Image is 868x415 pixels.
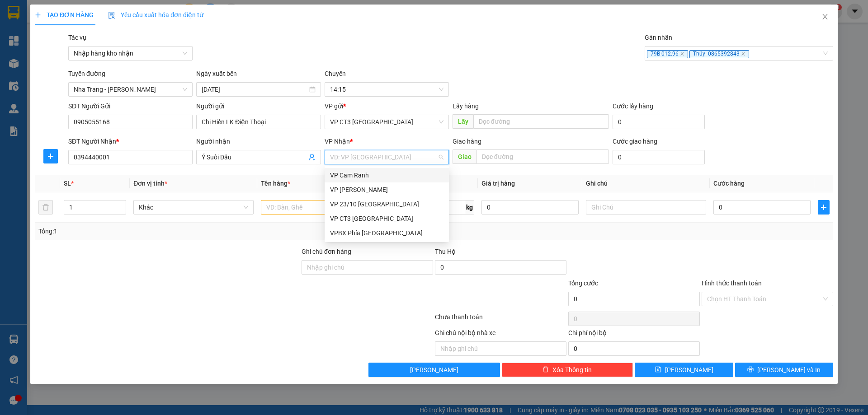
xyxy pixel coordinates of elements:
div: VP Cam Ranh [330,170,443,180]
button: [PERSON_NAME] [368,363,500,377]
th: Ghi chú [582,175,710,192]
strong: Nhận: [77,22,132,39]
div: VP CT3 Nha Trang [325,211,449,226]
span: Lấy [453,114,473,129]
span: Nhập hàng kho nhận [74,47,187,60]
input: 15/09/2025 [202,84,307,94]
span: 79B-012.96 [647,50,688,58]
div: Người gửi [196,101,321,111]
input: Ghi Chú [586,200,706,214]
span: Tên hàng [261,180,290,187]
label: Hình thức thanh toán [702,280,762,287]
span: plus [44,153,57,160]
strong: Gửi: [4,26,73,43]
button: Close [812,5,838,30]
span: Khác [139,201,248,214]
label: Cước lấy hàng [613,103,653,110]
span: plus [35,12,41,18]
label: Gán nhãn [645,34,672,41]
span: Tổng cước [568,280,598,287]
div: Chưa thanh toán [434,312,567,328]
img: icon [108,12,115,19]
span: printer [747,366,754,373]
div: VP CT3 [GEOGRAPHIC_DATA] [330,214,443,224]
button: deleteXóa Thông tin [502,363,633,377]
button: plus [818,200,830,214]
span: [PERSON_NAME] [410,365,458,375]
span: [PERSON_NAME] [665,365,713,375]
input: Dọc đường [473,114,609,129]
span: 0916676840 [77,59,118,67]
div: VP Cam Ranh [325,168,449,182]
div: Ngày xuất bến [196,69,321,82]
label: Tác vụ [68,34,86,41]
label: Ghi chú đơn hàng [302,248,351,255]
span: [PERSON_NAME] và In [757,365,821,375]
span: plus [818,204,829,211]
input: Nhập ghi chú [435,341,566,356]
input: Cước lấy hàng [613,115,705,129]
button: printer[PERSON_NAME] và In [735,363,833,377]
input: Ghi chú đơn hàng [302,260,433,275]
span: Đơn vị tính [133,180,167,187]
input: VD: Bàn, Ghế [261,200,381,214]
strong: Nhà xe Đức lộc [30,5,105,18]
span: Cước hàng [713,180,745,187]
div: SĐT Người Nhận [68,136,193,146]
div: VPBX Phía [GEOGRAPHIC_DATA] [330,228,443,238]
span: Xóa Thông tin [552,365,592,375]
span: VP CT3 [GEOGRAPHIC_DATA] [4,26,73,43]
div: VP [PERSON_NAME] [330,185,443,195]
div: VP Phan Rang [325,182,449,197]
div: VP 23/10 [GEOGRAPHIC_DATA] [330,199,443,209]
div: SĐT Người Gửi [68,101,193,111]
span: close [821,13,829,20]
div: Tổng: 1 [38,226,335,236]
input: Cước giao hàng [613,150,705,164]
span: Yêu cầu xuất hóa đơn điện tử [108,11,203,19]
span: Thu Hộ [435,248,456,255]
span: 0901618815 [4,55,44,63]
div: Người nhận [196,136,321,146]
span: VP CT3 Nha Trang [330,115,443,129]
div: VP 23/10 Nha Trang [325,197,449,211]
span: close [741,51,745,56]
input: 0 [481,200,579,214]
label: Cước giao hàng [613,138,657,145]
div: VPBX Phía Bắc Nha Trang [325,226,449,240]
span: Giao hàng [453,138,481,145]
div: Chuyến [325,69,449,82]
span: kg [465,200,474,214]
input: Dọc đường [476,149,609,164]
span: Giao [453,149,476,164]
span: close [680,51,684,56]
button: plus [43,149,58,163]
span: Diễn [PERSON_NAME] [77,40,132,57]
div: Tuyến đường [68,69,193,82]
div: Ghi chú nội bộ nhà xe [435,328,566,341]
span: TẠO ĐƠN HÀNG [35,11,94,19]
span: user-add [308,154,316,161]
span: save [655,366,661,373]
span: VP Nhận [325,138,350,145]
div: VP gửi [325,101,449,111]
span: delete [542,366,549,373]
span: Nha Trang - Phan Rang [74,83,187,96]
span: Lấy hàng [453,103,479,110]
div: Chi phí nội bộ [568,328,700,341]
span: 14:15 [330,83,443,96]
button: save[PERSON_NAME] [635,363,733,377]
button: delete [38,200,53,214]
span: VP [PERSON_NAME] [77,22,132,39]
span: SL [64,180,71,187]
span: Giá trị hàng [481,180,515,187]
span: Luân [4,45,20,53]
span: Thủy- 0865392843 [689,50,749,58]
